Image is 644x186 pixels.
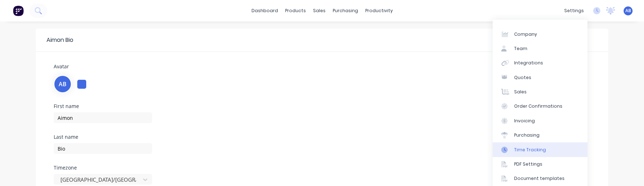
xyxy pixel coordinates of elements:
div: Team [514,45,527,52]
div: Invoicing [514,118,535,124]
div: First name [54,104,225,109]
div: Aimon Bio [43,36,73,44]
div: products [282,5,309,16]
div: PDF Settings [514,161,542,167]
div: Integrations [514,60,543,66]
div: Company [514,31,537,38]
div: settings [561,5,587,16]
span: Avatar [54,63,69,70]
div: Quotes [514,74,531,81]
div: Timezone [54,165,225,170]
a: dashboard [248,5,282,16]
div: Time Tracking [514,147,546,153]
a: PDF Settings [493,157,587,171]
div: purchasing [329,5,362,16]
img: Factory [13,5,24,16]
a: Integrations [493,56,587,70]
a: Time Tracking [493,142,587,157]
span: AB [59,80,67,88]
a: Purchasing [493,128,587,142]
div: Last name [54,134,225,139]
div: Sales [514,89,527,95]
a: Order Confirmations [493,99,587,113]
div: sales [309,5,329,16]
a: Document templates [493,171,587,186]
a: Quotes [493,70,587,85]
a: Sales [493,85,587,99]
div: Order Confirmations [514,103,562,109]
a: Team [493,41,587,56]
div: productivity [362,5,396,16]
div: Purchasing [514,132,540,138]
div: Document templates [514,175,565,182]
a: Company [493,27,587,41]
span: AB [625,8,631,14]
a: Invoicing [493,114,587,128]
